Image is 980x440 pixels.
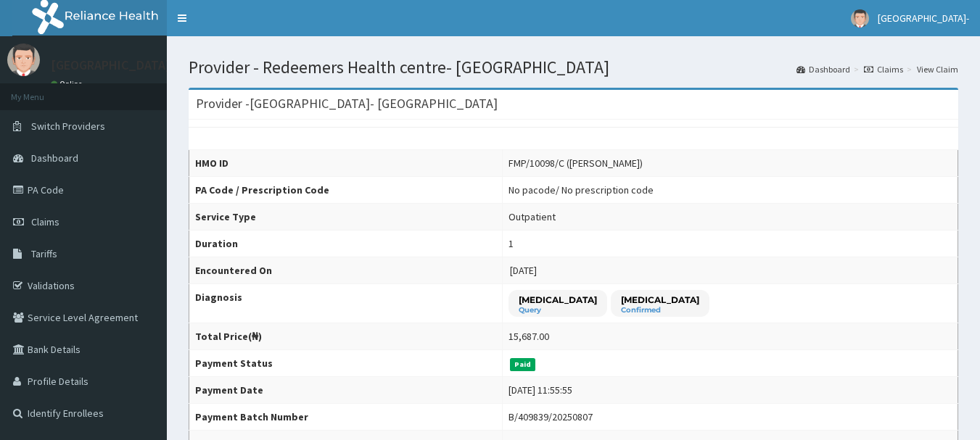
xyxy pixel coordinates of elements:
[796,63,850,75] a: Dashboard
[189,231,503,257] th: Duration
[510,264,537,277] span: [DATE]
[189,150,503,177] th: HMO ID
[31,247,57,260] span: Tariffs
[189,204,503,231] th: Service Type
[917,63,958,75] a: View Claim
[189,377,503,404] th: Payment Date
[189,404,503,431] th: Payment Batch Number
[508,209,556,224] div: Outpatient
[508,410,593,424] div: B/409839/20250807
[189,323,503,350] th: Total Price(₦)
[189,284,503,323] th: Diagnosis
[519,294,597,306] p: [MEDICAL_DATA]
[519,307,597,314] small: Query
[508,156,643,170] div: FMP/10098/C ([PERSON_NAME])
[31,215,59,228] span: Claims
[508,183,654,197] div: No pacode / No prescription code
[196,97,498,110] h3: Provider - [GEOGRAPHIC_DATA]- [GEOGRAPHIC_DATA]
[508,236,514,251] div: 1
[7,43,40,76] img: User Image
[864,63,903,75] a: Claims
[31,151,78,165] span: Dashboard
[31,120,105,133] span: Switch Providers
[510,358,536,371] span: Paid
[189,350,503,377] th: Payment Status
[51,59,175,72] p: [GEOGRAPHIC_DATA]-
[508,329,549,344] div: 15,687.00
[621,307,699,314] small: Confirmed
[51,79,86,89] a: Online
[878,12,969,25] span: [GEOGRAPHIC_DATA]-
[621,294,699,306] p: [MEDICAL_DATA]
[189,58,958,77] h1: Provider - Redeemers Health centre- [GEOGRAPHIC_DATA]
[189,257,503,284] th: Encountered On
[189,177,503,204] th: PA Code / Prescription Code
[851,9,869,28] img: User Image
[508,383,572,397] div: [DATE] 11:55:55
